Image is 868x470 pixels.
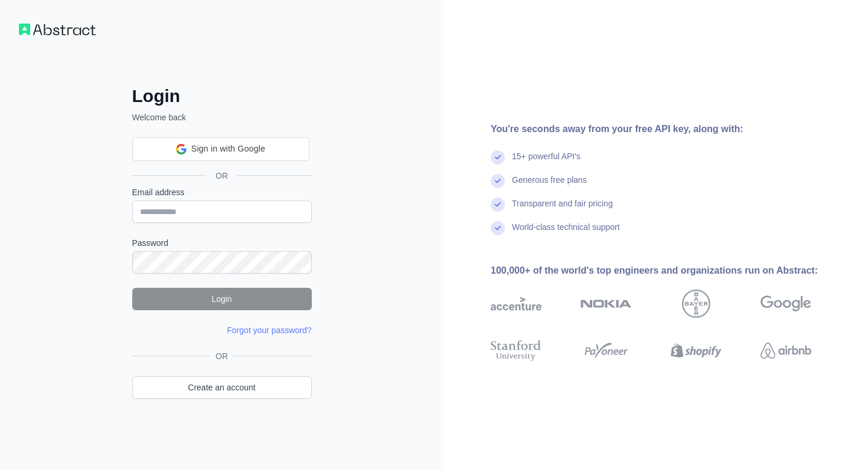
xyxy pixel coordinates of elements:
img: payoneer [580,338,631,363]
span: OR [206,170,237,182]
button: Login [132,288,312,310]
img: stanford university [491,338,541,363]
div: World-class technical support [512,221,620,245]
img: nokia [580,290,631,318]
div: You're seconds away from your free API key, along with: [491,122,849,136]
a: Create an account [132,376,312,399]
img: check mark [491,174,505,188]
img: google [761,290,811,318]
a: Forgot your password? [227,326,311,335]
div: Transparent and fair pricing [512,198,613,221]
span: Sign in with Google [191,143,265,155]
label: Email address [132,186,312,198]
img: bayer [682,290,710,318]
h2: Login [132,86,312,107]
div: Sign in with Google [132,137,309,161]
img: check mark [491,198,505,212]
div: Generous free plans [512,174,587,198]
span: OR [211,350,233,362]
div: 15+ powerful API's [512,150,580,174]
img: accenture [491,290,541,318]
img: airbnb [761,338,811,363]
label: Password [132,237,312,249]
p: Welcome back [132,111,312,123]
img: shopify [671,338,722,363]
img: Workflow [19,24,96,35]
img: check mark [491,150,505,165]
div: 100,000+ of the world's top engineers and organizations run on Abstract: [491,264,849,278]
img: check mark [491,221,505,235]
